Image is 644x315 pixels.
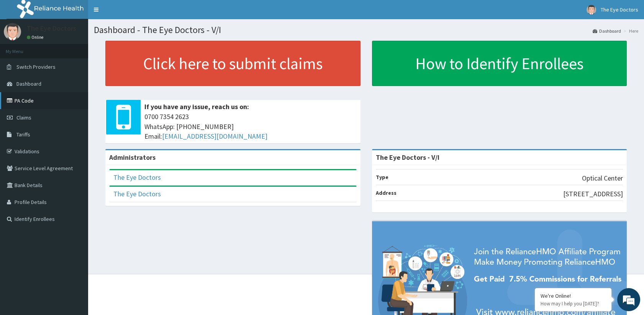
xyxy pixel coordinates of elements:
[109,153,156,162] b: Administrators
[16,131,30,138] span: Tariffs
[622,28,638,34] li: Here
[16,63,56,70] span: Switch Providers
[94,25,638,35] h1: Dashboard - The Eye Doctors - V/I
[144,112,357,141] span: 0700 7354 2623 WhatsApp: [PHONE_NUMBER] Email:
[16,114,31,121] span: Claims
[113,189,161,198] a: The Eye Doctors
[376,153,439,162] strong: The Eye Doctors - V/I
[105,41,361,86] a: Click here to submit claims
[162,132,267,141] a: [EMAIL_ADDRESS][DOMAIN_NAME]
[144,102,249,111] b: If you have any issue, reach us on:
[582,173,623,183] p: Optical Center
[376,174,388,181] b: Type
[601,6,638,13] span: The Eye Doctors
[372,41,627,86] a: How to Identify Enrollees
[593,28,621,34] a: Dashboard
[541,300,606,307] p: How may I help you today?
[27,35,45,40] a: Online
[541,292,606,299] div: We're Online!
[563,189,623,199] p: [STREET_ADDRESS]
[376,189,397,196] b: Address
[113,173,161,182] a: The Eye Doctors
[16,80,41,87] span: Dashboard
[4,23,21,40] img: User Image
[27,25,76,32] p: The Eye Doctors
[587,5,596,15] img: User Image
